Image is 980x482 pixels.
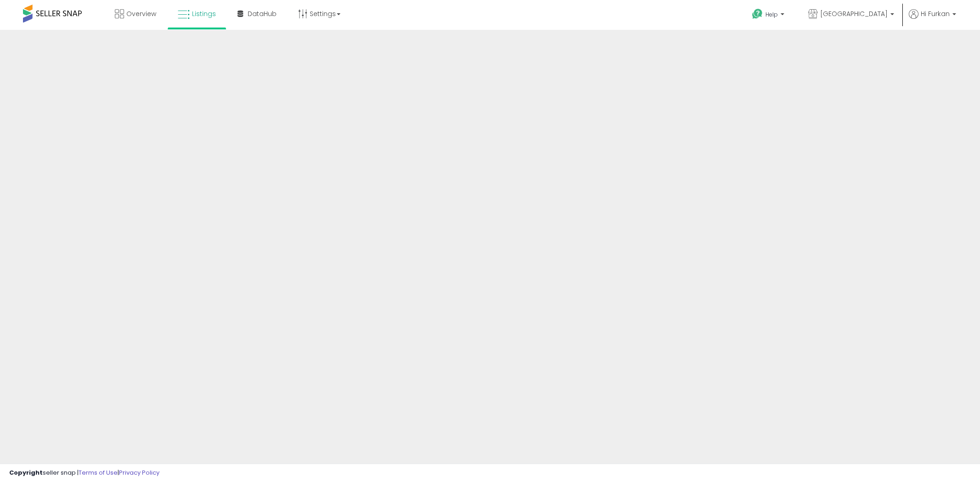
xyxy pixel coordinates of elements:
[909,9,956,30] a: Hi Furkan
[192,9,216,18] span: Listings
[752,8,763,20] i: Get Help
[921,9,950,18] span: Hi Furkan
[765,11,778,18] span: Help
[820,9,888,18] span: [GEOGRAPHIC_DATA]
[126,9,156,18] span: Overview
[248,9,277,18] span: DataHub
[745,1,793,30] a: Help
